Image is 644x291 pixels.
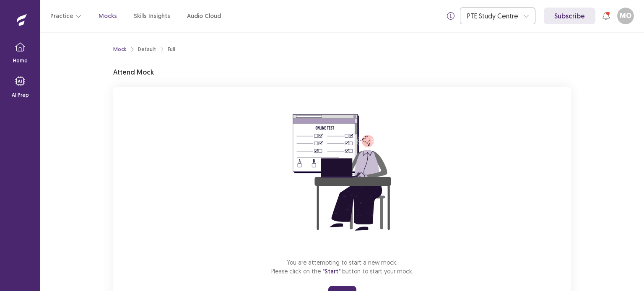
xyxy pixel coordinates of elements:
button: MO [617,8,634,24]
div: PTE Study Centre [467,8,519,24]
p: You are attempting to start a new mock. Please click on the button to start your mock. [271,258,413,276]
a: Mocks [99,12,117,21]
button: info [443,8,458,23]
a: Mock [113,46,126,53]
a: Skills Insights [134,12,170,21]
p: Home [13,57,28,64]
a: Audio Cloud [187,12,221,21]
div: Full [168,46,175,53]
p: Attend Mock [113,67,154,77]
p: AI Prep [12,91,29,99]
div: Default [138,46,156,53]
nav: breadcrumb [113,46,175,53]
img: attend-mock [267,97,418,248]
a: Subscribe [544,8,595,24]
button: Practice [50,8,82,23]
span: "Start" [322,268,340,275]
